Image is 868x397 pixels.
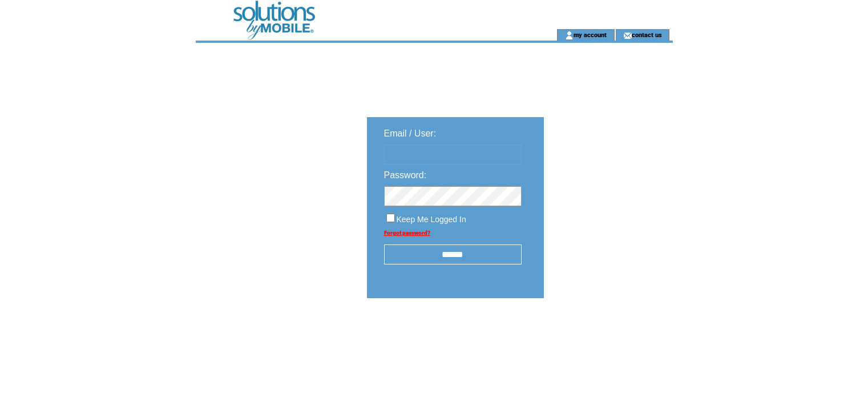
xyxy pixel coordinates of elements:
a: my account [574,31,607,38]
span: Keep Me Logged In [397,215,466,224]
img: account_icon.gif;jsessionid=D858475CCEB7465C62C035054164BA01 [565,31,574,40]
img: transparent.png;jsessionid=D858475CCEB7465C62C035054164BA01 [577,327,634,341]
a: contact us [632,31,662,38]
img: contact_us_icon.gif;jsessionid=D858475CCEB7465C62C035054164BA01 [623,31,632,40]
span: Password: [384,170,427,180]
span: Email / User: [384,129,437,138]
a: Forgot password? [384,230,430,236]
